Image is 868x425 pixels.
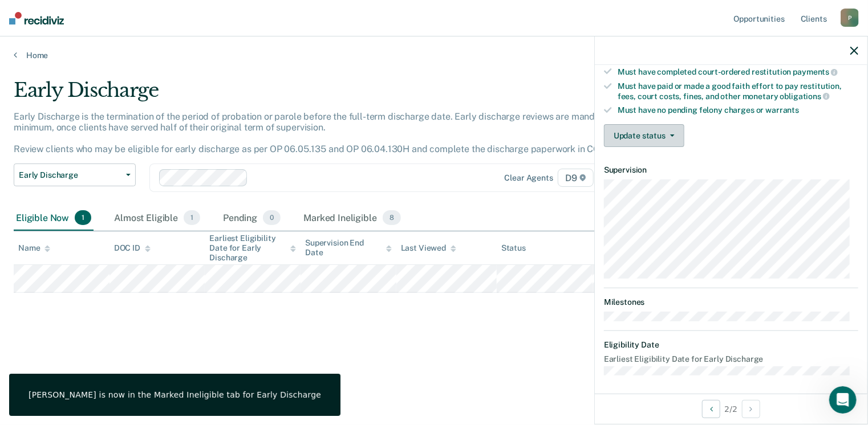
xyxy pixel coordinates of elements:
[766,105,800,115] span: warrants
[14,111,627,155] p: Early Discharge is the termination of the period of probation or parole before the full-term disc...
[305,238,392,258] div: Supervision End Date
[604,165,858,175] dt: Supervision
[604,340,858,350] dt: Eligibility Date
[221,206,283,231] div: Pending
[595,394,867,424] div: 2 / 2
[9,12,64,24] img: Recidiviz
[209,234,296,262] div: Earliest Eligibility Date for Early Discharge
[618,67,858,77] div: Must have completed court-ordered restitution
[501,243,526,253] div: Status
[829,386,857,414] iframe: Intercom live chat
[604,297,858,307] dt: Milestones
[793,67,838,76] span: payments
[263,210,281,225] span: 0
[29,390,321,400] div: [PERSON_NAME] is now in the Marked Ineligible tab for Early Discharge
[301,206,403,231] div: Marked Ineligible
[505,173,553,183] div: Clear agents
[184,210,200,225] span: 1
[841,9,859,27] div: P
[558,169,594,187] span: D9
[618,105,858,115] div: Must have no pending felony charges or
[604,354,858,364] dt: Earliest Eligibility Date for Early Discharge
[14,50,854,60] a: Home
[112,206,202,231] div: Almost Eligible
[702,400,720,418] button: Previous Opportunity
[19,170,121,180] span: Early Discharge
[401,243,456,253] div: Last Viewed
[18,243,50,253] div: Name
[780,92,830,101] span: obligations
[75,210,91,225] span: 1
[114,243,151,253] div: DOC ID
[742,400,760,418] button: Next Opportunity
[618,81,858,101] div: Must have paid or made a good faith effort to pay restitution, fees, court costs, fines, and othe...
[14,79,665,111] div: Early Discharge
[604,124,684,147] button: Update status
[14,206,94,231] div: Eligible Now
[383,210,401,225] span: 8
